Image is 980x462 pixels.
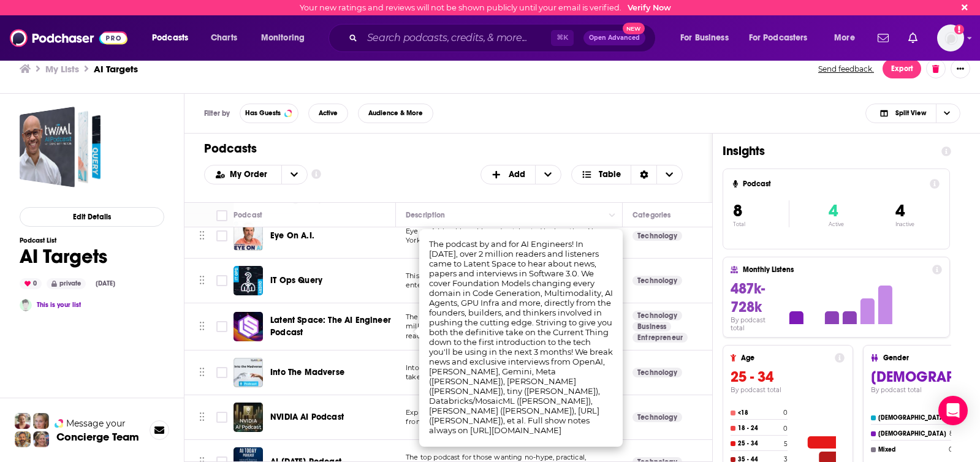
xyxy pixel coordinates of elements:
[234,403,263,432] img: NVIDIA AI Podcast
[406,271,580,280] span: This podcast distills the signal from the noise about
[709,208,724,223] button: Column Actions
[895,200,905,221] span: 4
[743,180,925,188] h4: Podcast
[20,207,164,227] button: Edit Details
[731,279,765,316] span: 487k-728k
[829,221,844,227] p: Active
[234,358,263,387] img: Into The Madverse
[198,227,206,245] button: Move
[733,221,789,227] p: Total
[15,431,31,447] img: Jon Profile
[270,367,344,377] span: Into The Madverse
[429,239,613,435] span: The podcast by and for AI Engineers! In [DATE], over 2 million readers and listeners came to Late...
[245,110,281,116] span: Has Guests
[234,208,262,222] div: Podcast
[270,411,344,423] a: NVIDIA AI Podcast
[783,425,788,433] h4: 0
[738,425,781,432] h4: 18 - 24
[738,409,781,417] h4: <18
[216,230,227,241] span: Toggle select row
[873,28,894,48] a: Show notifications dropdown
[826,28,870,48] button: open menu
[631,165,656,184] div: Sort Direction
[362,28,551,48] input: Search podcasts, credits, & more...
[895,110,926,116] span: Split View
[783,409,788,417] h4: 0
[45,63,79,75] h3: My Lists
[270,230,314,241] span: Eye On A.I.
[216,412,227,423] span: Toggle select row
[951,59,970,78] button: Show More Button
[571,165,683,184] button: Choose View
[937,25,964,51] button: Show profile menu
[954,25,964,34] svg: Email not verified
[878,446,946,453] h4: Mixed
[632,368,682,377] a: Technology
[937,25,964,51] img: User Profile
[20,244,120,268] h1: AI Targets
[203,28,245,48] a: Charts
[583,31,645,45] button: Open AdvancedNew
[270,314,392,339] a: Latent Space: The AI Engineer Podcast
[15,413,31,429] img: Sydney Profile
[198,271,206,290] button: Move
[632,333,688,343] a: Entrepreneur
[10,26,127,50] img: Podchaser - Follow, Share and Rate Podcasts
[878,430,947,437] h4: [DEMOGRAPHIC_DATA]
[632,231,682,241] a: Technology
[47,278,86,289] div: private
[406,408,607,417] span: Explore how the latest technologies are shaping our world,
[672,28,744,48] button: open menu
[56,431,139,443] h3: Concierge Team
[240,104,298,123] button: Has Guests
[33,431,49,447] img: Barbara Profile
[270,230,314,242] a: Eye On A.I.
[33,413,49,429] img: Jules Profile
[311,169,321,180] a: Show additional information
[599,170,621,179] span: Table
[20,107,101,187] a: AI Targets
[406,331,575,340] span: readers and listeners came to Latent Space to hea
[406,453,586,461] span: The top podcast for those wanting no-hype, practical,
[741,28,826,48] button: open menu
[204,141,683,156] h1: Podcasts
[406,363,593,372] span: Into The Madverse is a thought-provoking podcast that
[253,28,321,48] button: open menu
[20,299,32,311] img: Dan
[949,445,953,453] h4: 0
[865,104,960,123] h2: Choose View
[406,373,581,381] span: takes a deep dive into the ever-evolving world of A
[234,312,263,341] a: Latent Space: The AI Engineer Podcast
[358,104,433,123] button: Audience & More
[37,301,81,309] a: This is your list
[551,30,574,46] span: ⌘ K
[230,170,272,179] span: My Order
[216,321,227,332] span: Toggle select row
[368,110,423,116] span: Audience & More
[632,276,682,286] a: Technology
[623,23,645,34] span: New
[628,3,671,12] a: Verify Now
[406,236,586,244] span: York Times correspondent [PERSON_NAME]. In each
[784,440,788,448] h4: 5
[94,63,138,75] h3: AI Targets
[741,354,830,362] h4: Age
[270,366,344,379] a: Into The Madverse
[66,417,126,430] span: Message your
[406,227,604,235] span: Eye on A.I. is a biweekly podcast, hosted by longtime New
[605,208,620,223] button: Column Actions
[829,200,838,221] span: 4
[481,165,561,184] h2: + Add
[749,29,808,47] span: For Podcasters
[938,396,968,425] div: Open Intercom Messenger
[234,266,263,295] img: IT Ops Query
[300,3,671,12] div: Your new ratings and reviews will not be shown publicly until your email is verified.
[270,315,391,338] span: Latent Space: The AI Engineer Podcast
[211,29,237,47] span: Charts
[20,237,120,244] h3: Podcast List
